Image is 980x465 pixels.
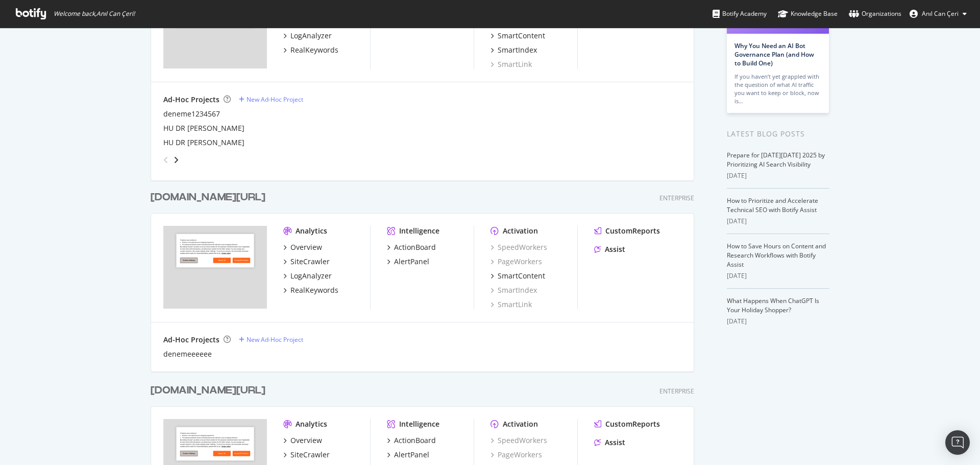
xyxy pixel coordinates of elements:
[163,335,219,345] div: Ad-Hoc Projects
[283,31,332,41] a: LogAnalyzer
[605,226,660,236] div: CustomReports
[239,335,303,344] a: New Ad-Hoc Project
[247,335,303,344] div: New Ad-Hoc Project
[163,109,220,119] a: deneme1234567
[659,387,694,396] div: Enterprise
[491,59,532,69] a: SmartLink
[151,190,265,205] div: [DOMAIN_NAME][URL]
[491,242,547,252] a: SpeedWorkers
[727,296,819,314] a: What Happens When ChatGPT Is Your Holiday Shopper?
[283,242,322,252] a: Overview
[296,419,327,429] div: Analytics
[151,383,269,398] a: [DOMAIN_NAME][URL]
[503,419,538,429] div: Activation
[387,242,436,252] a: ActionBoard
[491,45,537,55] a: SmartIndex
[901,6,975,22] button: Anıl Can Çeri
[727,128,829,139] div: Latest Blog Posts
[387,257,429,267] a: AlertPanel
[394,242,436,252] div: ActionBoard
[151,190,269,205] a: [DOMAIN_NAME][URL]
[54,10,135,18] span: Welcome back, Anıl Can Çeri !
[491,299,532,310] a: SmartLink
[387,450,429,460] a: AlertPanel
[491,285,537,295] a: SmartIndex
[283,45,338,55] a: RealKeywords
[734,73,821,105] div: If you haven’t yet grappled with the question of what AI traffic you want to keep or block, now is…
[605,437,625,448] div: Assist
[290,45,338,55] div: RealKeywords
[394,435,436,446] div: ActionBoard
[290,271,332,281] div: LogAnalyzer
[594,244,625,254] a: Assist
[283,450,330,460] a: SiteCrawler
[498,31,545,41] div: SmartContent
[727,271,829,281] div: [DATE]
[283,257,330,267] a: SiteCrawler
[491,435,547,446] a: SpeedWorkers
[399,419,439,429] div: Intelligence
[594,419,660,429] a: CustomReports
[498,271,545,281] div: SmartContent
[849,9,901,19] div: Organizations
[290,31,332,41] div: LogAnalyzer
[778,9,838,19] div: Knowledge Base
[290,257,330,267] div: SiteCrawler
[290,242,322,252] div: Overview
[727,171,829,180] div: [DATE]
[594,437,625,448] a: Assist
[239,95,303,104] a: New Ad-Hoc Project
[491,31,545,41] a: SmartContent
[163,137,244,148] a: HU DR [PERSON_NAME]
[151,383,265,398] div: [DOMAIN_NAME][URL]
[394,257,429,267] div: AlertPanel
[387,435,436,446] a: ActionBoard
[727,217,829,226] div: [DATE]
[163,349,212,359] a: denemeeeeee
[163,123,244,133] a: HU DR [PERSON_NAME]
[727,151,825,169] a: Prepare for [DATE][DATE] 2025 by Prioritizing AI Search Visibility
[163,226,267,309] img: trendyol.com/ro
[394,450,429,460] div: AlertPanel
[922,9,959,18] span: Anıl Can Çeri
[594,226,660,236] a: CustomReports
[290,450,330,460] div: SiteCrawler
[734,41,814,67] a: Why You Need an AI Bot Governance Plan (and How to Build One)
[247,95,303,104] div: New Ad-Hoc Project
[283,285,338,295] a: RealKeywords
[491,450,542,460] a: PageWorkers
[296,226,327,236] div: Analytics
[503,226,538,236] div: Activation
[605,244,625,254] div: Assist
[173,155,180,165] div: angle-right
[399,226,439,236] div: Intelligence
[727,242,826,269] a: How to Save Hours on Content and Research Workflows with Botify Assist
[727,317,829,326] div: [DATE]
[283,435,322,446] a: Overview
[290,435,322,446] div: Overview
[283,271,332,281] a: LogAnalyzer
[491,271,545,281] a: SmartContent
[290,285,338,295] div: RealKeywords
[498,45,537,55] div: SmartIndex
[159,152,173,168] div: angle-left
[727,196,818,214] a: How to Prioritize and Accelerate Technical SEO with Botify Assist
[605,419,660,429] div: CustomReports
[945,430,970,455] div: Open Intercom Messenger
[163,95,219,105] div: Ad-Hoc Projects
[713,9,767,19] div: Botify Academy
[659,194,694,202] div: Enterprise
[491,257,542,267] a: PageWorkers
